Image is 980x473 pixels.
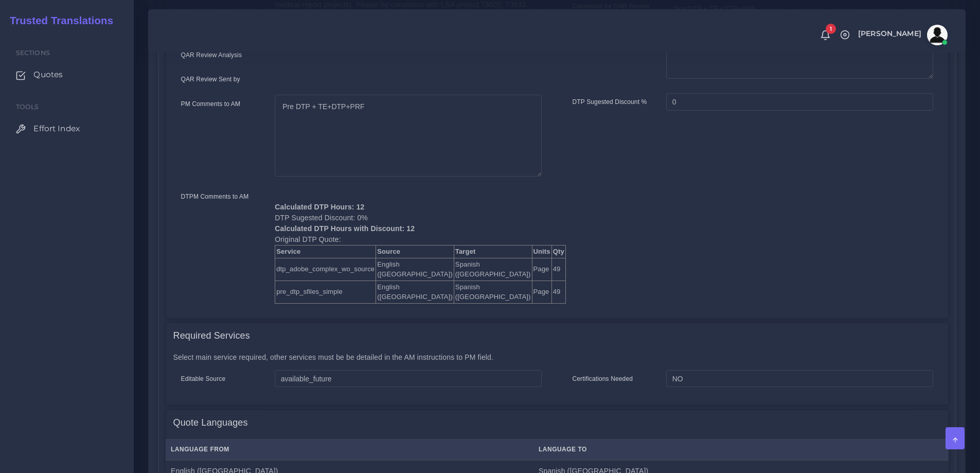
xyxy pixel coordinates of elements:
[3,14,113,27] h2: Trusted Translations
[8,118,126,139] a: Effort Index
[275,281,376,303] td: pre_dtp_sfiles_simple
[275,246,376,258] th: Service
[376,258,454,281] td: English ([GEOGRAPHIC_DATA])
[173,417,248,429] h4: Quote Languages
[181,75,240,84] label: QAR Review Sent by
[551,258,565,281] td: 49
[275,95,541,177] textarea: Pre DTP + TE+DTP+PRF
[532,258,551,281] td: Page
[33,69,63,80] span: Quotes
[454,258,532,281] td: Spanish ([GEOGRAPHIC_DATA])
[573,97,647,107] label: DTP Sugested Discount %
[173,352,941,363] p: Select main service required, other services must be be detailed in the AM instructions to PM field.
[267,191,549,304] div: DTP Sugested Discount: 0% Original DTP Quote:
[3,12,113,29] a: Trusted Translations
[181,192,249,201] label: DTPM Comments to AM
[8,64,126,85] a: Quotes
[181,374,226,383] label: Editable Source
[166,439,533,460] th: Language From
[454,246,532,258] th: Target
[573,374,633,383] label: Certifications Needed
[551,281,565,303] td: 49
[16,49,50,57] span: Sections
[927,25,948,45] img: avatar
[376,281,454,303] td: English ([GEOGRAPHIC_DATA])
[532,281,551,303] td: Page
[533,439,909,460] th: Language To
[275,224,415,233] b: Calculated DTP Hours with Discount: 12
[275,258,376,281] td: dtp_adobe_complex_wo_source
[376,246,454,258] th: Source
[853,25,951,45] a: [PERSON_NAME]avatar
[826,24,836,34] span: 1
[173,330,250,342] h4: Required Services
[532,246,551,258] th: Units
[275,203,364,211] b: Calculated DTP Hours: 12
[181,50,242,60] label: QAR Review Analysis
[551,246,565,258] th: Qty
[454,281,532,303] td: Spanish ([GEOGRAPHIC_DATA])
[16,103,39,111] span: Tools
[816,29,834,41] a: 1
[858,30,921,37] span: [PERSON_NAME]
[181,99,241,109] label: PM Comments to AM
[33,123,80,134] span: Effort Index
